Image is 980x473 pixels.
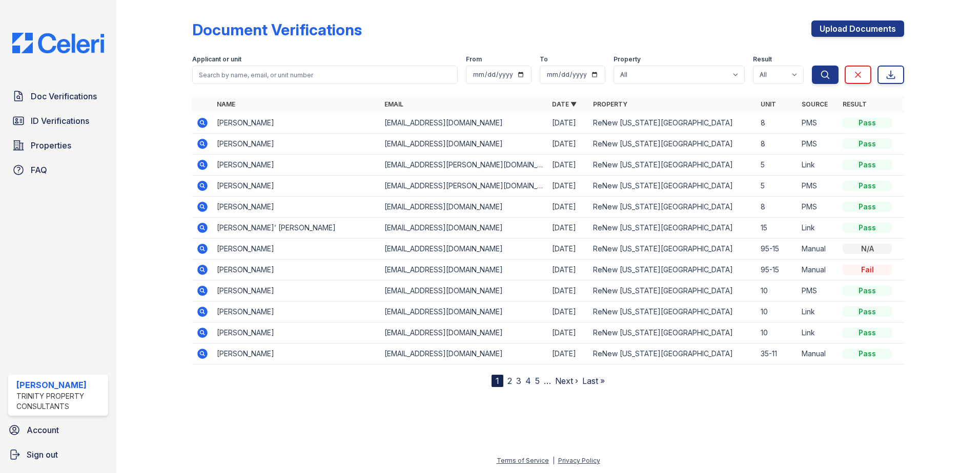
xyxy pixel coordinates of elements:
[213,239,380,260] td: [PERSON_NAME]
[548,260,589,281] td: [DATE]
[380,176,548,197] td: [EMAIL_ADDRESS][PERSON_NAME][DOMAIN_NAME]
[761,100,776,108] a: Unit
[582,376,605,386] a: Last »
[497,457,549,464] a: Terms of Service
[798,218,839,239] td: Link
[843,202,892,212] div: Pass
[8,86,108,106] a: Doc Verifications
[798,322,839,343] td: Link
[757,155,798,176] td: 5
[843,349,892,359] div: Pass
[558,457,600,464] a: Privacy Policy
[589,218,757,239] td: ReNew [US_STATE][GEOGRAPHIC_DATA]
[757,343,798,364] td: 35-11
[548,302,589,322] td: [DATE]
[589,155,757,176] td: ReNew [US_STATE][GEOGRAPHIC_DATA]
[213,281,380,302] td: [PERSON_NAME]
[544,375,551,387] span: …
[384,100,403,108] a: Email
[16,391,104,412] div: Trinity Property Consultants
[380,155,548,176] td: [EMAIL_ADDRESS][PERSON_NAME][DOMAIN_NAME]
[548,218,589,239] td: [DATE]
[8,135,108,156] a: Properties
[555,376,578,386] a: Next ›
[757,239,798,260] td: 95-15
[614,55,641,63] label: Property
[8,160,108,180] a: FAQ
[4,420,112,440] a: Account
[843,139,892,149] div: Pass
[548,176,589,197] td: [DATE]
[380,302,548,322] td: [EMAIL_ADDRESS][DOMAIN_NAME]
[798,239,839,260] td: Manual
[589,197,757,218] td: ReNew [US_STATE][GEOGRAPHIC_DATA]
[843,118,892,128] div: Pass
[31,164,47,176] span: FAQ
[31,139,71,152] span: Properties
[466,55,482,63] label: From
[753,55,772,63] label: Result
[548,113,589,134] td: [DATE]
[589,239,757,260] td: ReNew [US_STATE][GEOGRAPHIC_DATA]
[540,55,548,63] label: To
[798,155,839,176] td: Link
[798,260,839,281] td: Manual
[380,197,548,218] td: [EMAIL_ADDRESS][DOMAIN_NAME]
[31,115,89,127] span: ID Verifications
[589,302,757,322] td: ReNew [US_STATE][GEOGRAPHIC_DATA]
[213,302,380,322] td: [PERSON_NAME]
[213,197,380,218] td: [PERSON_NAME]
[757,302,798,322] td: 10
[593,100,627,108] a: Property
[192,20,362,39] div: Document Verifications
[213,113,380,134] td: [PERSON_NAME]
[380,343,548,364] td: [EMAIL_ADDRESS][DOMAIN_NAME]
[548,197,589,218] td: [DATE]
[4,444,112,465] a: Sign out
[843,181,892,191] div: Pass
[31,90,97,102] span: Doc Verifications
[843,223,892,233] div: Pass
[589,134,757,155] td: ReNew [US_STATE][GEOGRAPHIC_DATA]
[589,343,757,364] td: ReNew [US_STATE][GEOGRAPHIC_DATA]
[589,281,757,302] td: ReNew [US_STATE][GEOGRAPHIC_DATA]
[798,197,839,218] td: PMS
[516,376,521,386] a: 3
[798,302,839,322] td: Link
[380,322,548,343] td: [EMAIL_ADDRESS][DOMAIN_NAME]
[380,281,548,302] td: [EMAIL_ADDRESS][DOMAIN_NAME]
[380,113,548,134] td: [EMAIL_ADDRESS][DOMAIN_NAME]
[757,197,798,218] td: 8
[380,218,548,239] td: [EMAIL_ADDRESS][DOMAIN_NAME]
[213,218,380,239] td: [PERSON_NAME]’ [PERSON_NAME]
[535,376,540,386] a: 5
[213,134,380,155] td: [PERSON_NAME]
[757,113,798,134] td: 8
[757,134,798,155] td: 8
[192,55,241,63] label: Applicant or unit
[548,134,589,155] td: [DATE]
[8,111,108,131] a: ID Verifications
[27,448,58,461] span: Sign out
[548,155,589,176] td: [DATE]
[4,33,112,53] img: CE_Logo_Blue-a8612792a0a2168367f1c8372b55b34899dd931a85d93a1a3d3e32e68fde9ad4.png
[843,307,892,317] div: Pass
[798,176,839,197] td: PMS
[553,457,555,464] div: |
[843,160,892,170] div: Pass
[798,343,839,364] td: Manual
[757,260,798,281] td: 95-15
[213,155,380,176] td: [PERSON_NAME]
[798,134,839,155] td: PMS
[548,239,589,260] td: [DATE]
[217,100,235,108] a: Name
[192,66,458,84] input: Search by name, email, or unit number
[802,100,828,108] a: Source
[16,379,104,391] div: [PERSON_NAME]
[843,286,892,296] div: Pass
[589,176,757,197] td: ReNew [US_STATE][GEOGRAPHIC_DATA]
[843,328,892,338] div: Pass
[213,260,380,281] td: [PERSON_NAME]
[798,113,839,134] td: PMS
